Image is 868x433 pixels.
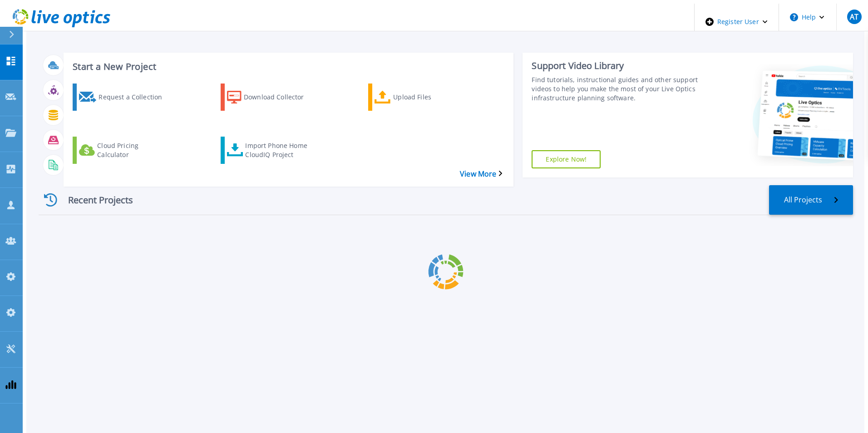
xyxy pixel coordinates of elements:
[532,60,700,72] div: Support Video Library
[769,185,853,215] a: All Projects
[73,137,182,164] a: Cloud Pricing Calculator
[779,4,836,31] button: Help
[368,84,478,111] a: Upload Files
[244,86,316,108] div: Download Collector
[221,84,330,111] a: Download Collector
[97,139,170,162] div: Cloud Pricing Calculator
[99,86,171,108] div: Request a Collection
[532,75,700,103] div: Find tutorials, instructional guides and other support videos to help you make the most of your L...
[695,4,779,40] div: Register User
[73,84,182,111] a: Request a Collection
[393,86,466,108] div: Upload Files
[850,13,858,20] span: AT
[460,170,502,178] a: View More
[245,139,318,162] div: Import Phone Home CloudIQ Project
[73,62,502,72] h3: Start a New Project
[39,189,148,211] div: Recent Projects
[532,150,601,168] a: Explore Now!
